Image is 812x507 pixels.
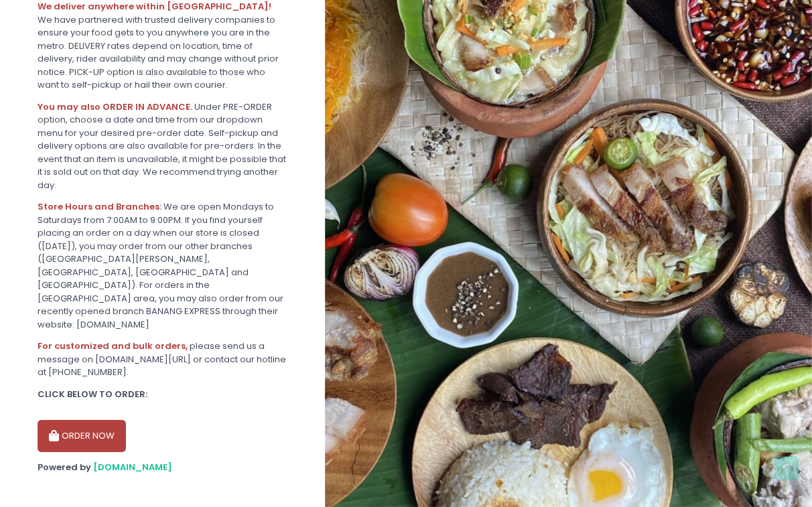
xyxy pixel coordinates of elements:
[38,461,287,474] div: Powered by
[38,388,287,401] div: CLICK BELOW TO ORDER:
[93,461,172,474] a: [DOMAIN_NAME]
[38,200,161,213] b: Store Hours and Branches:
[38,200,287,331] div: We are open Mondays to Saturdays from 7:00AM to 9:00PM. If you find yourself placing an order on ...
[38,100,287,192] div: Under PRE-ORDER option, choose a date and time from our dropdown menu for your desired pre-order ...
[38,340,287,379] div: please send us a message on [DOMAIN_NAME][URL] or contact our hotline at [PHONE_NUMBER].
[38,100,192,113] b: You may also ORDER IN ADVANCE.
[38,420,126,452] button: ORDER NOW
[38,340,188,352] b: For customized and bulk orders,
